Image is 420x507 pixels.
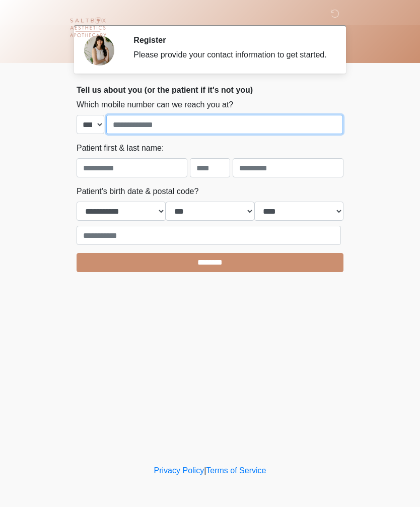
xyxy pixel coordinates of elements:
[77,85,343,95] h2: Tell us about you (or the patient if it's not you)
[77,185,198,198] label: Patient's birth date & postal code?
[66,8,109,50] img: Saltbox Aesthetics Logo
[77,99,233,111] label: Which mobile number can we reach you at?
[77,142,164,154] label: Patient first & last name:
[204,466,206,475] a: |
[154,466,204,475] a: Privacy Policy
[206,466,266,475] a: Terms of Service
